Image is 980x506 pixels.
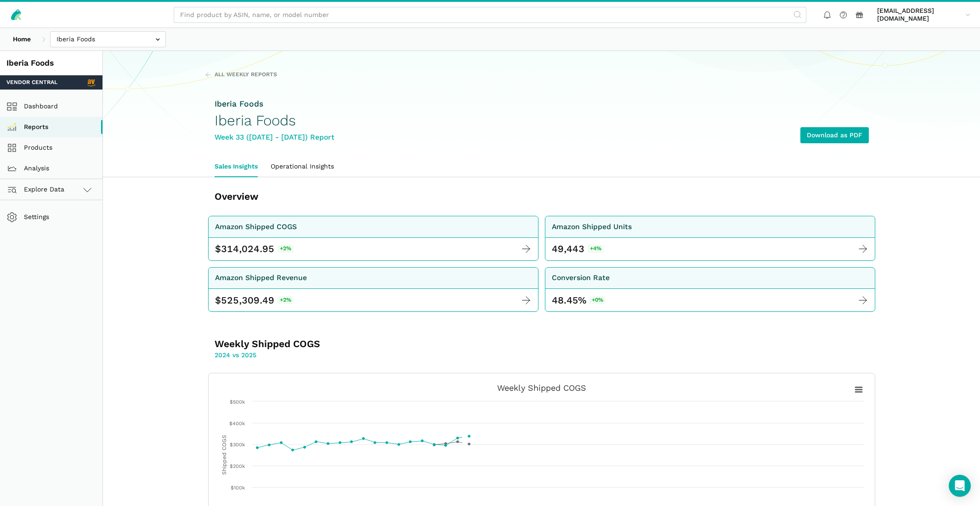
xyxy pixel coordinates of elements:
text: $300k [230,442,245,448]
span: Vendor Central [6,79,57,87]
span: [EMAIL_ADDRESS][DOMAIN_NAME] [877,7,962,23]
div: Amazon Shipped COGS [215,221,297,233]
div: Week 33 ([DATE] - [DATE]) Report [215,132,334,143]
text: $400k [229,421,245,427]
a: Conversion Rate 48.45%+0% [545,267,875,312]
span: All Weekly Reports [215,71,277,79]
text: $200k [230,463,245,469]
span: +4% [588,245,604,253]
a: Amazon Shipped Revenue $ 525,309.49 +2% [208,267,538,312]
span: +2% [278,296,294,304]
a: Amazon Shipped Units 49,443 +4% [545,216,875,261]
a: All Weekly Reports [205,71,277,79]
p: 2024 vs 2025 [215,350,483,360]
a: Sales Insights [208,156,264,177]
div: Iberia Foods [215,98,334,110]
span: 314,024.95 [221,242,274,255]
a: Download as PDF [800,127,869,143]
span: +2% [278,245,294,253]
div: Open Intercom Messenger [949,475,971,497]
a: Operational Insights [264,156,340,177]
tspan: Shipped COGS [221,435,227,475]
span: $ [215,294,221,307]
span: Explore Data [10,184,64,195]
span: $ [215,242,221,255]
h1: Iberia Foods [215,112,334,129]
h3: Overview [215,190,483,203]
input: Iberia Foods [50,31,166,47]
div: 48.45% [552,294,606,307]
a: [EMAIL_ADDRESS][DOMAIN_NAME] [874,5,974,24]
a: Amazon Shipped COGS $ 314,024.95 +2% [208,216,538,261]
tspan: Weekly Shipped COGS [497,383,586,393]
div: Amazon Shipped Revenue [215,272,307,284]
text: $100k [231,485,245,491]
span: 525,309.49 [221,294,274,307]
div: 49,443 [552,242,584,255]
div: Iberia Foods [6,57,96,69]
div: Conversion Rate [552,272,610,284]
h3: Weekly Shipped COGS [215,337,483,350]
text: $500k [230,399,245,405]
a: Home [6,31,37,47]
span: +0% [589,296,606,304]
div: Amazon Shipped Units [552,221,632,233]
input: Find product by ASIN, name, or model number [174,7,806,23]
